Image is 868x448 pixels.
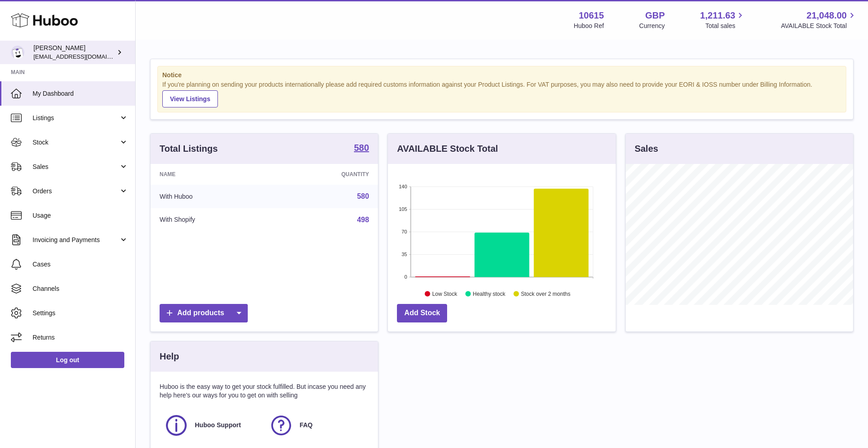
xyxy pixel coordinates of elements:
[399,206,407,212] text: 105
[639,22,665,30] div: Currency
[151,208,273,232] td: With Shopify
[33,138,119,147] span: Stock
[33,260,128,269] span: Cases
[33,187,119,196] span: Orders
[705,22,745,30] span: Total sales
[300,421,313,429] span: FAQ
[807,9,847,22] span: 21,048.00
[33,89,128,98] span: My Dashboard
[195,421,241,429] span: Huboo Support
[33,285,128,293] span: Channels
[33,309,128,317] span: Settings
[151,185,273,208] td: With Huboo
[162,71,841,79] strong: Notice
[273,164,378,185] th: Quantity
[357,216,369,224] a: 498
[521,290,571,297] text: Stock over 2 months
[160,383,369,400] p: Huboo is the easy way to get your stock fulfilled. But incase you need any help here's our ways f...
[357,192,369,200] a: 580
[354,143,369,154] a: 580
[164,413,260,438] a: Huboo Support
[162,80,841,107] div: If you're planning on sending your products internationally please add required customs informati...
[269,413,365,438] a: FAQ
[781,9,857,30] a: 21,048.00 AVAILABLE Stock Total
[432,290,458,297] text: Low Stock
[160,350,179,363] h3: Help
[402,252,407,257] text: 35
[162,90,218,107] a: View Listings
[574,22,604,30] div: Huboo Ref
[645,9,665,22] strong: GBP
[354,143,369,152] strong: 580
[151,164,273,185] th: Name
[700,9,746,30] a: 1,211.63 Total sales
[33,44,115,61] div: [PERSON_NAME]
[33,163,119,171] span: Sales
[397,143,498,155] h3: AVAILABLE Stock Total
[399,184,407,189] text: 140
[700,9,736,22] span: 1,211.63
[781,22,857,30] span: AVAILABLE Stock Total
[160,304,248,322] a: Add products
[33,53,133,60] span: [EMAIL_ADDRESS][DOMAIN_NAME]
[402,229,407,234] text: 70
[33,211,128,220] span: Usage
[473,290,506,297] text: Healthy stock
[160,143,218,155] h3: Total Listings
[579,9,604,22] strong: 10615
[33,333,128,342] span: Returns
[11,352,124,368] a: Log out
[397,304,447,322] a: Add Stock
[635,143,658,155] h3: Sales
[33,236,119,244] span: Invoicing and Payments
[405,274,407,280] text: 0
[11,46,24,59] img: fulfillment@fable.com
[33,114,119,122] span: Listings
